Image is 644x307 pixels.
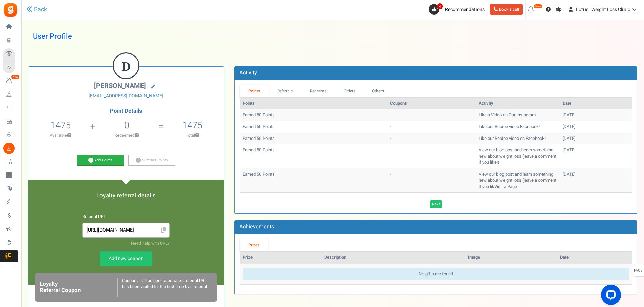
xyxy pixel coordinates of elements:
td: - [387,109,476,121]
td: Earned 50 Points [240,133,387,145]
th: Date [560,98,632,110]
h1: User Profile [33,27,632,46]
th: Points [240,98,387,110]
th: Date [557,252,632,264]
td: Like a Video on Our Instagram [476,109,560,121]
td: View our blog post and learn something new about weight loss (leave a comment if you likVisit a Page [476,168,560,193]
b: Activity [239,69,257,77]
span: Recommendations [445,6,485,13]
a: Subtract Points [128,155,175,166]
div: Coupon shall be generated when referral URL has been visited for the first time by a referral [117,278,212,297]
td: Earned 50 Points [240,168,387,193]
button: ? [135,133,139,138]
th: Prize [240,252,321,264]
button: ? [67,133,71,138]
a: Others [364,85,393,97]
button: ? [195,133,199,138]
h4: Point Details [28,108,224,114]
td: - [387,168,476,193]
td: Like our Recipe video Facebook! [476,121,560,133]
span: 1475 [50,119,71,132]
a: Redeems [301,85,335,97]
div: [DATE] [563,171,629,178]
h5: 1475 [182,120,202,130]
span: FAQs [634,264,643,277]
td: - [387,121,476,133]
a: New [3,75,18,87]
a: Book a call [490,4,523,15]
a: [EMAIL_ADDRESS][DOMAIN_NAME] [33,93,219,99]
p: Total [164,132,220,139]
h5: Loyalty referral details [35,193,217,199]
a: 4 Recommendations [429,4,487,15]
span: Lotus | Weight Loss Clinic [576,6,630,13]
img: Gratisfaction [3,2,18,18]
span: 4 [437,3,443,10]
th: Image [465,252,557,264]
h5: 0 [124,120,129,130]
th: Activity [476,98,560,110]
a: Help [543,4,564,15]
a: Prizes [240,239,268,251]
figcaption: D [114,53,138,80]
h6: Loyalty Referral Coupon [40,281,117,294]
span: Click to Copy [158,224,169,236]
th: Description [322,252,465,264]
b: Achievements [239,223,274,231]
p: Redeemed [96,132,157,139]
em: New [11,74,20,79]
td: - [387,144,476,168]
div: No gifts are found [243,268,629,280]
a: Referrals [269,85,301,97]
td: Earned 50 Points [240,121,387,133]
a: Add new coupon [100,251,152,266]
td: Earned 50 Points [240,144,387,168]
td: Earned 50 Points [240,109,387,121]
a: Add Points [77,155,124,166]
span: [PERSON_NAME] [94,81,146,91]
td: View our blog post and learn something new about weight loss (leave a comment if you like!) [476,144,560,168]
th: Coupons [387,98,476,110]
td: Like our Recipe video on Facebook! [476,133,560,145]
a: Need help with URL? [131,240,170,246]
div: [DATE] [563,147,629,153]
div: [DATE] [563,112,629,118]
a: Orders [335,85,364,97]
div: [DATE] [563,124,629,130]
span: Help [551,6,562,13]
h6: Referral URL [82,215,170,219]
a: Next [430,200,442,208]
a: Points [240,85,269,97]
div: [DATE] [563,135,629,142]
td: - [387,133,476,145]
em: New [534,4,542,9]
p: Available [32,132,89,139]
